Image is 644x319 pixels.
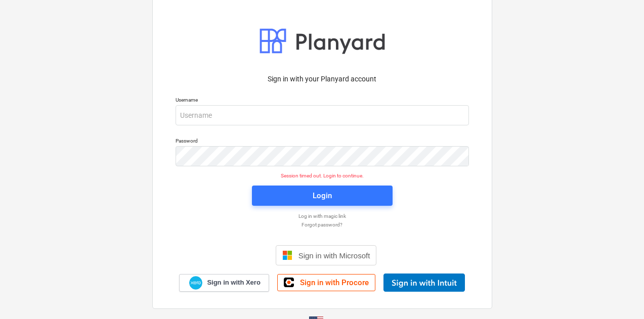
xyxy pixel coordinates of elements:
[207,278,260,287] span: Sign in with Xero
[282,250,292,260] img: Microsoft logo
[176,138,469,146] p: Password
[298,251,370,260] span: Sign in with Microsoft
[179,274,269,292] a: Sign in with Xero
[176,105,469,125] input: Username
[176,74,469,84] p: Sign in with your Planyard account
[170,221,474,228] a: Forgot password?
[252,186,393,206] button: Login
[176,97,469,105] p: Username
[313,189,332,202] div: Login
[169,172,475,179] p: Session timed out. Login to continue.
[170,213,474,219] a: Log in with magic link
[189,276,202,290] img: Xero logo
[300,278,369,287] span: Sign in with Procore
[277,274,375,291] a: Sign in with Procore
